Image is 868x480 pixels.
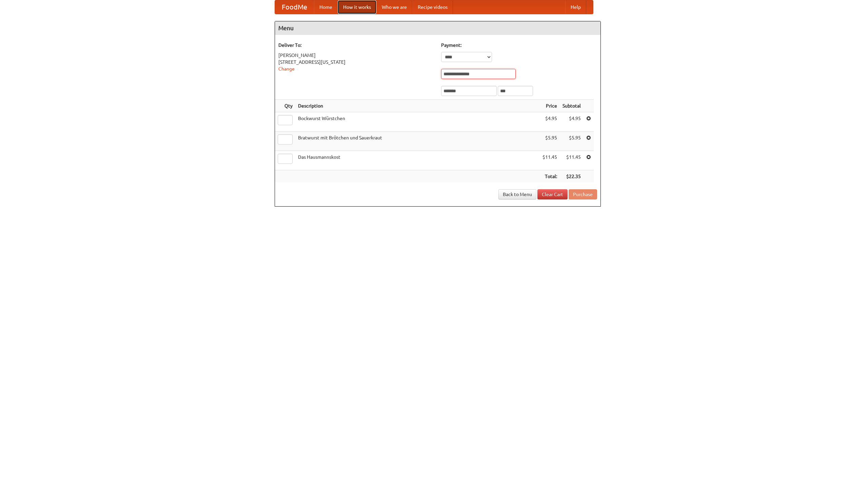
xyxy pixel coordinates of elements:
[540,100,560,112] th: Price
[537,189,568,199] a: Clear Cart
[560,132,584,151] td: $5.95
[540,112,560,132] td: $4.95
[560,100,584,112] th: Subtotal
[560,151,584,170] td: $11.45
[569,189,597,199] button: Purchase
[540,132,560,151] td: $5.95
[295,151,540,170] td: Das Hausmannskost
[338,0,376,14] a: How it works
[540,151,560,170] td: $11.45
[441,42,597,49] h5: Payment:
[314,0,338,14] a: Home
[376,0,412,14] a: Who we are
[565,0,586,14] a: Help
[275,21,600,35] h4: Menu
[295,132,540,151] td: Bratwurst mit Brötchen und Sauerkraut
[295,112,540,132] td: Bockwurst Würstchen
[295,100,540,112] th: Description
[278,42,434,49] h5: Deliver To:
[278,59,434,65] div: [STREET_ADDRESS][US_STATE]
[275,100,295,112] th: Qty
[498,189,536,199] a: Back to Menu
[278,52,434,59] div: [PERSON_NAME]
[560,170,584,183] th: $22.35
[278,66,295,72] a: Change
[412,0,453,14] a: Recipe videos
[540,170,560,183] th: Total:
[275,0,314,14] a: FoodMe
[560,112,584,132] td: $4.95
